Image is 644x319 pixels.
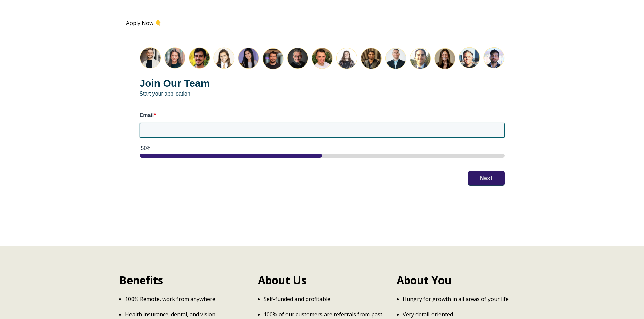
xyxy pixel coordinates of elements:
[126,33,518,198] form: HubSpot Form
[126,20,518,26] p: Apply Now 👇
[140,154,505,158] div: page 1 of 2
[125,311,247,318] p: Health insurance, dental, and vision
[397,273,525,288] h2: About You
[258,273,386,288] h2: About Us
[140,78,210,89] strong: Join Our Team
[140,47,505,69] img: Join the Lean Layer team
[140,112,154,118] span: Email
[125,295,247,303] p: 100% Remote, work from anywhere
[264,295,386,303] p: Self-funded and profitable
[119,273,247,288] h2: Benefits
[140,76,505,98] p: Start your application.
[141,144,505,152] div: 50%
[403,295,525,303] p: Hungry for growth in all areas of your life
[468,171,505,185] button: Next
[403,311,525,318] p: Very detail-oriented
